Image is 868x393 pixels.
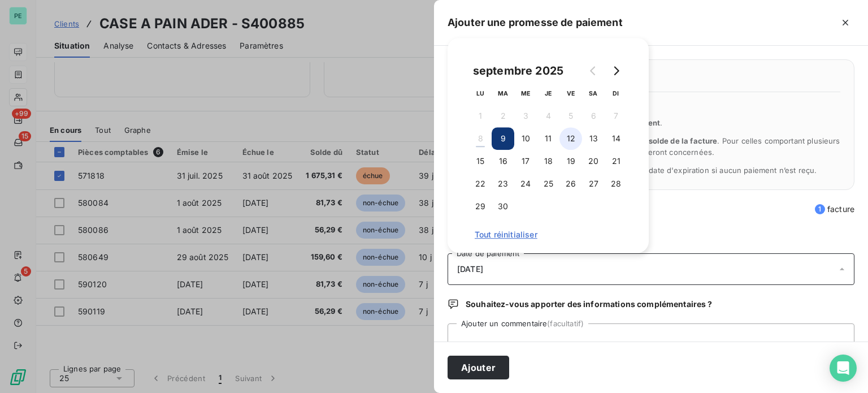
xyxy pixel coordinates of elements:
button: 9 [492,127,514,150]
button: 23 [492,172,514,195]
button: 12 [559,127,582,150]
button: 7 [605,105,627,127]
button: 30 [492,195,514,218]
span: facture [815,204,854,215]
div: septembre 2025 [469,62,567,80]
button: Go to next month [605,59,627,82]
button: 6 [582,105,605,127]
button: 1 [469,105,492,127]
button: 15 [469,150,492,172]
span: La promesse de paiement couvre . Pour celles comportant plusieurs échéances, seules les échéances... [475,136,840,157]
button: 25 [537,172,559,195]
button: 18 [537,150,559,172]
button: 17 [514,150,537,172]
button: 26 [559,172,582,195]
button: 10 [514,127,537,150]
th: mercredi [514,82,537,105]
button: 16 [492,150,514,172]
button: 24 [514,172,537,195]
button: 20 [582,150,605,172]
div: Open Intercom Messenger [830,355,857,382]
button: 13 [582,127,605,150]
span: Souhaitez-vous apporter des informations complémentaires ? [466,299,712,310]
button: 8 [469,127,492,150]
th: lundi [469,82,492,105]
button: 22 [469,172,492,195]
th: mardi [492,82,514,105]
button: Ajouter [448,356,509,379]
button: 2 [492,105,514,127]
h5: Ajouter une promesse de paiement [448,15,623,31]
button: 11 [537,127,559,150]
th: jeudi [537,82,559,105]
span: [DATE] [457,265,483,274]
span: l’ensemble du solde de la facture [596,136,718,145]
button: 21 [605,150,627,172]
button: 29 [469,195,492,218]
button: Go to previous month [582,59,605,82]
th: samedi [582,82,605,105]
button: 28 [605,172,627,195]
button: 27 [582,172,605,195]
button: 19 [559,150,582,172]
span: 1 [815,204,825,214]
span: Tout réinitialiser [475,230,622,239]
button: 4 [537,105,559,127]
button: 5 [559,105,582,127]
button: 14 [605,127,627,150]
th: vendredi [559,82,582,105]
th: dimanche [605,82,627,105]
button: 3 [514,105,537,127]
